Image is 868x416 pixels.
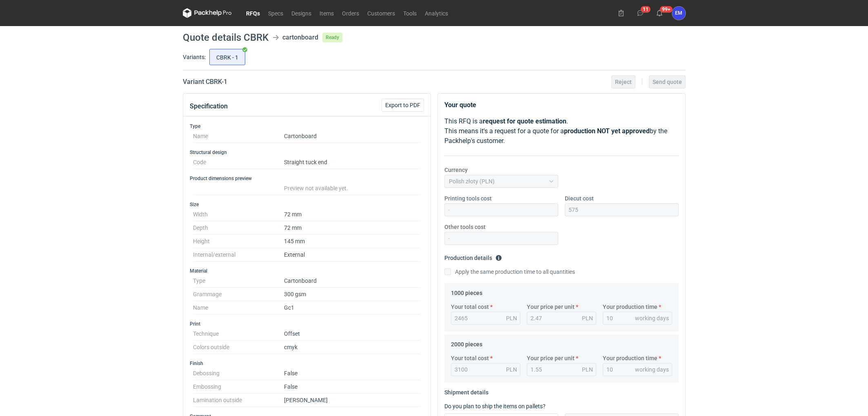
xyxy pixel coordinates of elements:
legend: Production details [444,251,502,261]
dd: Offset [284,327,421,341]
label: Apply the same production time to all quantities [444,268,575,276]
h3: Material [190,268,424,274]
dd: 72 mm [284,208,421,221]
label: Other tools cost [444,223,486,231]
dt: Width [193,208,284,221]
button: 99+ [653,7,666,20]
dt: Colors outside [193,341,284,354]
dt: Grammage [193,288,284,301]
h3: Structural design [190,149,424,156]
label: Do you plan to ship the items on pallets? [444,403,546,409]
a: RFQs [242,8,264,18]
dt: Depth [193,221,284,235]
button: EM [672,7,686,20]
label: Your total cost [451,354,489,362]
label: CBRK - 1 [209,49,245,65]
dd: cmyk [284,341,421,354]
div: PLN [582,365,593,374]
h3: Print [190,321,424,327]
legend: Shipment details [444,386,488,396]
label: Printing tools cost [444,194,492,202]
label: Currency [444,166,468,174]
h3: Finish [190,360,424,367]
button: Reject [611,75,635,88]
label: Variants: [183,53,206,61]
span: Ready [322,33,342,42]
a: Customers [363,8,399,18]
dd: Gc1 [284,301,421,315]
h3: Type [190,123,424,130]
dt: Debossing [193,367,284,380]
legend: 2000 pieces [451,338,482,348]
label: Your total cost [451,303,489,311]
button: Export to PDF [382,99,424,112]
dd: External [284,248,421,262]
strong: request for quote estimation [483,117,566,125]
h1: Quote details CBRK [183,33,269,42]
dd: 145 mm [284,235,421,248]
dd: Cartonboard [284,274,421,288]
dd: 300 gsm [284,288,421,301]
a: Tools [399,8,421,18]
dd: Cartonboard [284,130,421,143]
dt: Height [193,235,284,248]
label: Diecut cost [565,194,594,202]
label: Your production time [603,303,657,311]
a: Analytics [421,8,452,18]
dt: Name [193,130,284,143]
legend: 1000 pieces [451,286,482,296]
dd: Straight tuck end [284,156,421,169]
p: This RFQ is a . This means it's a request for a quote for a by the Packhelp's customer. [444,117,679,146]
button: Send quote [649,75,686,88]
a: Specs [264,8,287,18]
span: Preview not available yet. [284,185,348,191]
h2: Variant CBRK - 1 [183,77,227,87]
button: 11 [634,7,647,20]
strong: production NOT yet approved [564,127,650,135]
div: PLN [506,314,517,322]
dd: False [284,380,421,394]
span: Export to PDF [385,102,420,108]
span: Reject [615,79,632,85]
a: Designs [287,8,315,18]
h3: Product dimensions preview [190,175,424,182]
svg: Packhelp Pro [183,8,232,18]
a: Orders [338,8,363,18]
dt: Technique [193,327,284,341]
dt: Type [193,274,284,288]
div: cartonboard [282,33,318,42]
dd: 72 mm [284,221,421,235]
div: working days [635,365,669,374]
button: Specification [190,97,228,116]
dt: Code [193,156,284,169]
label: Your production time [603,354,657,362]
dd: False [284,367,421,380]
dd: [PERSON_NAME] [284,394,421,407]
h3: Size [190,201,424,208]
div: PLN [506,365,517,374]
strong: Your quote [444,101,476,109]
div: PLN [582,314,593,322]
span: Send quote [653,79,682,85]
label: Your price per unit [527,303,575,311]
label: Your price per unit [527,354,575,362]
dt: Name [193,301,284,315]
dt: Lamination outside [193,394,284,407]
a: Items [315,8,338,18]
div: working days [635,314,669,322]
div: Ewelina Macek [672,7,686,20]
dt: Embossing [193,380,284,394]
dt: Internal/external [193,248,284,262]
